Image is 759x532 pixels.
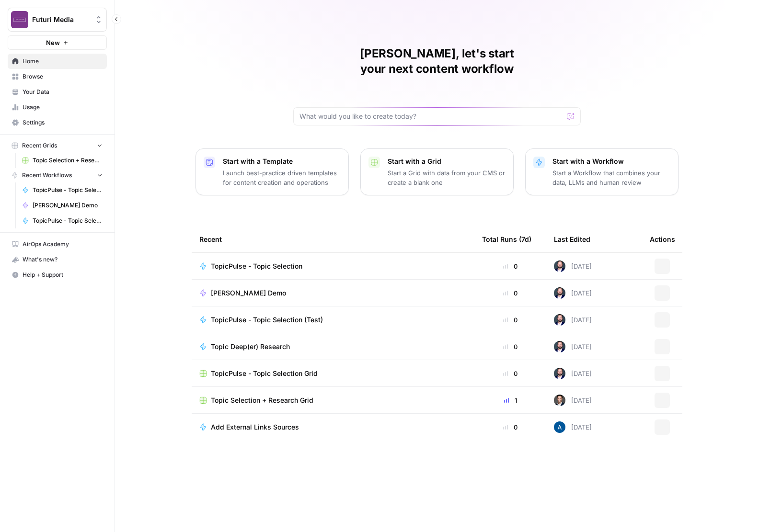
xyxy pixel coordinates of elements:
div: Total Runs (7d) [482,226,531,252]
div: What's new? [8,252,106,267]
div: [DATE] [554,421,592,433]
img: hkrs5at3lwacmvgzdjs0hcqw3ft7 [554,341,565,352]
button: New [8,35,107,50]
span: Topic Deep(er) Research [211,342,290,351]
div: 0 [482,342,539,351]
img: n8d98mbxvatjd9lqgbj2kl719jgi [554,395,565,406]
a: TopicPulse - Topic Selection (Test) [199,315,467,325]
div: Last Edited [554,226,590,252]
span: AirOps Academy [23,240,103,249]
a: Usage [8,100,107,115]
div: Actions [650,226,675,252]
img: he81ibor8lsei4p3qvg4ugbvimgp [554,421,565,433]
div: [DATE] [554,260,592,272]
span: Recent Workflows [22,171,72,180]
button: Recent Grids [8,138,107,153]
h1: [PERSON_NAME], let's start your next content workflow [293,46,581,77]
span: Settings [23,118,103,127]
p: Start a Grid with data from your CMS or create a blank one [388,168,506,187]
div: Recent [199,226,467,252]
p: Start a Workflow that combines your data, LLMs and human review [552,168,670,187]
div: 0 [482,369,539,378]
span: New [46,38,60,47]
p: Start with a Grid [388,157,506,166]
button: Help + Support [8,267,107,283]
a: TopicPulse - Topic Selection (Test) [18,213,107,228]
div: 1 [482,396,539,405]
span: TopicPulse - Topic Selection [33,186,103,194]
span: Futuri Media [32,15,90,24]
img: hkrs5at3lwacmvgzdjs0hcqw3ft7 [554,314,565,326]
a: TopicPulse - Topic Selection [199,261,467,271]
span: Add External Links Sources [211,422,299,432]
div: [DATE] [554,314,592,326]
div: [DATE] [554,341,592,352]
span: Usage [23,103,103,112]
button: Recent Workflows [8,168,107,182]
span: TopicPulse - Topic Selection (Test) [33,216,103,225]
a: TopicPulse - Topic Selection Grid [199,369,467,378]
div: [DATE] [554,395,592,406]
a: Topic Selection + Research Grid [18,153,107,168]
a: Topic Selection + Research Grid [199,396,467,405]
span: Help + Support [23,271,103,279]
span: TopicPulse - Topic Selection Grid [211,369,318,378]
div: 0 [482,315,539,325]
div: [DATE] [554,287,592,299]
button: Start with a WorkflowStart a Workflow that combines your data, LLMs and human review [525,148,678,195]
span: Your Data [23,88,103,96]
span: Home [23,57,103,66]
img: hkrs5at3lwacmvgzdjs0hcqw3ft7 [554,287,565,299]
div: 0 [482,261,539,271]
span: TopicPulse - Topic Selection (Test) [211,315,323,325]
a: Add External Links Sources [199,422,467,432]
a: AirOps Academy [8,237,107,252]
input: What would you like to create today? [299,112,563,121]
p: Start with a Template [223,157,341,166]
a: Your Data [8,84,107,100]
span: Recent Grids [22,141,57,150]
button: Start with a TemplateLaunch best-practice driven templates for content creation and operations [195,148,349,195]
p: Launch best-practice driven templates for content creation and operations [223,168,341,187]
a: TopicPulse - Topic Selection [18,182,107,198]
button: Start with a GridStart a Grid with data from your CMS or create a blank one [360,148,514,195]
a: Browse [8,69,107,84]
p: Start with a Workflow [552,157,670,166]
img: hkrs5at3lwacmvgzdjs0hcqw3ft7 [554,368,565,379]
span: Topic Selection + Research Grid [211,396,313,405]
button: What's new? [8,252,107,267]
div: 0 [482,422,539,432]
span: TopicPulse - Topic Selection [211,261,302,271]
span: [PERSON_NAME] Demo [211,288,286,298]
div: [DATE] [554,368,592,379]
a: [PERSON_NAME] Demo [199,288,467,298]
span: Topic Selection + Research Grid [33,156,103,165]
img: hkrs5at3lwacmvgzdjs0hcqw3ft7 [554,260,565,272]
div: 0 [482,288,539,298]
a: [PERSON_NAME] Demo [18,198,107,213]
a: Topic Deep(er) Research [199,342,467,351]
a: Home [8,54,107,69]
a: Settings [8,115,107,130]
img: Futuri Media Logo [11,11,28,28]
span: [PERSON_NAME] Demo [33,201,103,210]
span: Browse [23,72,103,81]
button: Workspace: Futuri Media [8,8,107,32]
